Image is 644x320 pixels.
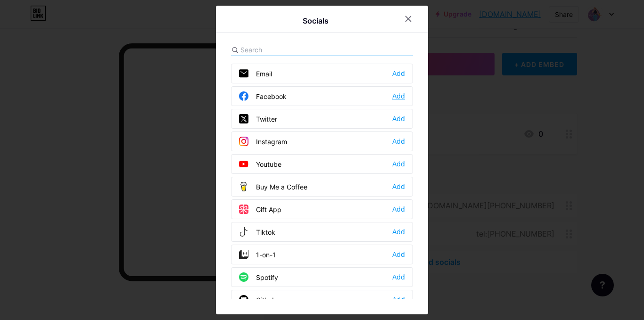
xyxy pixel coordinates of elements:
div: Add [392,272,405,282]
div: Buy Me a Coffee [239,182,307,191]
div: Add [392,159,405,169]
div: Instagram [239,137,287,146]
div: Github [239,295,276,304]
div: Gift App [239,205,281,214]
div: Spotify [239,272,278,282]
input: Search [240,45,345,55]
div: Email [239,69,272,78]
div: Youtube [239,159,281,169]
div: Add [392,250,405,259]
div: Add [392,91,405,101]
div: Add [392,114,405,123]
div: Twitter [239,114,277,123]
div: Add [392,182,405,191]
div: Tiktok [239,227,275,237]
div: Add [392,227,405,237]
div: 1-on-1 [239,250,276,259]
div: Facebook [239,91,287,101]
div: Socials [303,15,329,26]
div: Add [392,205,405,214]
div: Add [392,69,405,78]
div: Add [392,137,405,146]
div: Add [392,295,405,304]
